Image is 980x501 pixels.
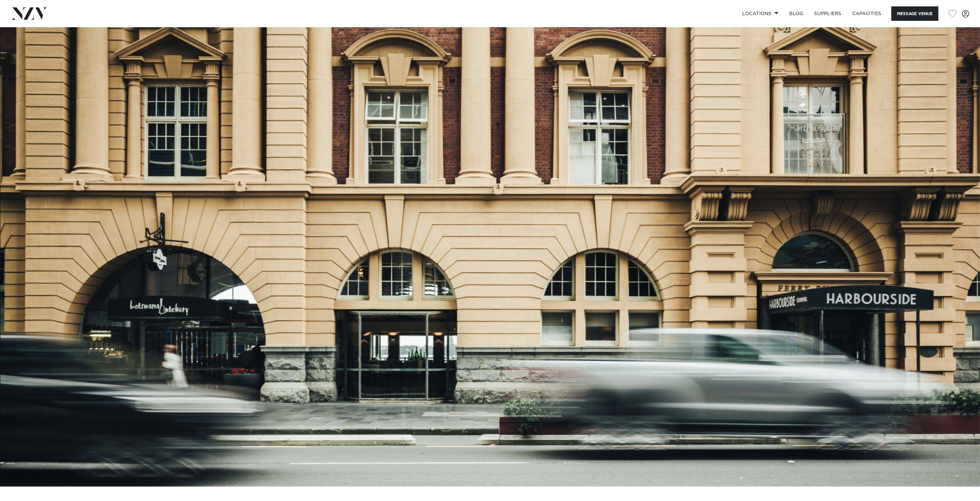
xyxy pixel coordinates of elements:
a: BLOG [784,6,809,21]
button: Message Venue [891,6,938,21]
img: nzv-logo.png [11,7,47,19]
a: SUPPLIERS [809,6,847,21]
a: Capacities [847,6,887,21]
a: Locations [737,6,784,21]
